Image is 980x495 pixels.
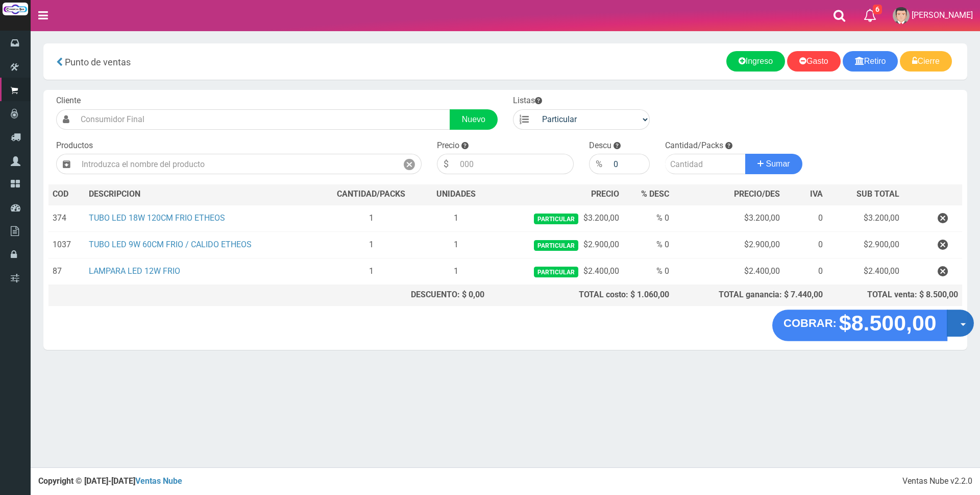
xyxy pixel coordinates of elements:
td: 1 [424,258,488,285]
label: Listas [513,95,542,107]
span: Particular [534,267,578,277]
a: TUBO LED 18W 120CM FRIO ETHEOS [89,213,225,223]
label: Precio [437,140,459,152]
img: Logo grande [3,3,28,15]
td: 1 [318,205,423,232]
td: $2.900,00 [673,232,784,258]
div: % [589,154,608,174]
input: Consumidor Final [76,109,450,130]
button: COBRAR: $8.500,00 [772,310,948,341]
label: Descu [589,140,611,152]
span: SUB TOTAL [856,188,899,200]
span: [PERSON_NAME] [912,10,973,20]
td: $2.400,00 [488,258,624,285]
span: IVA [810,189,823,199]
td: 1037 [48,232,85,258]
td: $3.200,00 [827,205,904,232]
strong: $8.500,00 [839,311,936,335]
td: % 0 [623,232,673,258]
th: DES [85,184,318,205]
a: Nuevo [450,109,498,130]
th: COD [48,184,85,205]
a: Ventas Nube [135,476,182,486]
label: Cantidad/Packs [665,140,723,152]
input: Introduzca el nombre del producto [77,154,398,174]
label: Productos [56,140,93,152]
td: % 0 [623,205,673,232]
span: Sumar [766,159,790,168]
td: 87 [48,258,85,285]
a: Gasto [787,51,841,72]
span: 6 [873,5,882,14]
div: TOTAL costo: $ 1.060,00 [493,289,669,301]
span: % DESC [641,189,669,199]
div: $ [437,154,455,174]
td: 1 [318,232,423,258]
td: 374 [48,205,85,232]
th: UNIDADES [424,184,488,205]
img: User Image [893,7,910,24]
td: $2.900,00 [827,232,904,258]
a: Cierre [900,51,952,72]
label: Cliente [56,95,81,107]
strong: Copyright © [DATE]-[DATE] [38,476,182,486]
span: Punto de ventas [65,57,131,67]
td: 1 [424,232,488,258]
th: CANTIDAD/PACKS [318,184,423,205]
input: 000 [608,154,650,174]
div: DESCUENTO: $ 0,00 [323,289,484,301]
input: Cantidad [665,154,746,174]
td: $2.400,00 [673,258,784,285]
div: Ventas Nube v2.2.0 [902,476,972,487]
div: TOTAL venta: $ 8.500,00 [831,289,958,301]
span: PRECIO/DES [734,189,780,199]
button: Sumar [745,154,802,174]
td: 0 [784,232,827,258]
input: 000 [455,154,574,174]
td: % 0 [623,258,673,285]
td: 0 [784,205,827,232]
td: 0 [784,258,827,285]
a: Retiro [843,51,898,72]
td: 1 [318,258,423,285]
span: Particular [534,214,578,224]
td: $3.200,00 [673,205,784,232]
div: TOTAL ganancia: $ 7.440,00 [677,289,823,301]
a: TUBO LED 9W 60CM FRIO / CALIDO ETHEOS [89,240,252,249]
a: Ingreso [726,51,785,72]
strong: COBRAR: [783,317,837,329]
td: $2.400,00 [827,258,904,285]
span: Particular [534,240,578,251]
a: LAMPARA LED 12W FRIO [89,266,180,276]
td: $2.900,00 [488,232,624,258]
span: CRIPCION [104,189,140,199]
td: $3.200,00 [488,205,624,232]
td: 1 [424,205,488,232]
span: PRECIO [591,188,619,200]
